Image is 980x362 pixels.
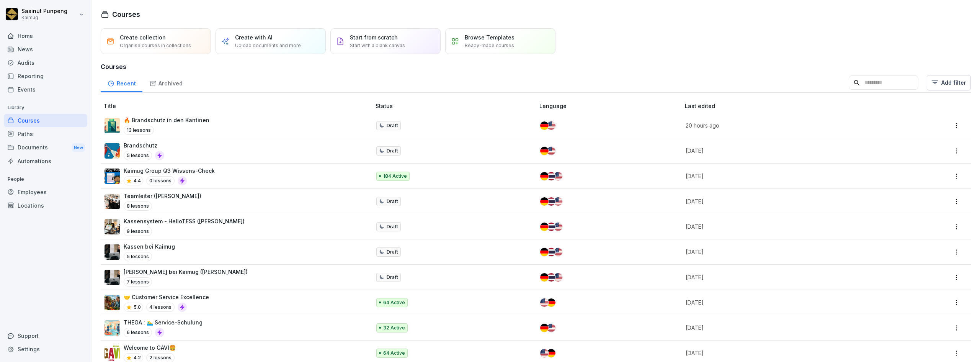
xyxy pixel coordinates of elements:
img: th.svg [547,248,555,256]
p: 5 lessons [124,252,152,261]
img: de.svg [540,273,549,282]
p: 64 Active [383,299,405,306]
img: us.svg [540,349,549,357]
img: dl77onhohrz39aq74lwupjv4.png [105,244,120,260]
a: Recent [101,73,142,92]
p: Kassen bei Kaimug [124,242,175,251]
p: [PERSON_NAME] bei Kaimug ([PERSON_NAME]) [124,268,248,276]
p: Draft [387,122,398,129]
img: de.svg [540,147,549,155]
img: us.svg [554,197,562,206]
img: de.svg [540,223,549,231]
a: Settings [4,342,87,356]
img: th.svg [547,197,555,206]
a: Reporting [4,69,87,83]
p: Kaimug [21,15,67,20]
p: Last edited [685,102,898,110]
div: Automations [4,154,87,168]
h1: Courses [112,9,140,20]
p: 5.0 [134,304,141,311]
button: Add filter [927,75,971,90]
p: [DATE] [686,324,889,332]
img: de.svg [540,197,549,206]
p: 13 lessons [124,126,154,135]
div: Events [4,83,87,96]
p: 🔥 Brandschutz in den Kantinen [124,116,209,124]
p: Sasinut Punpeng [21,8,67,15]
p: [DATE] [686,223,889,231]
h3: Courses [101,62,971,71]
a: Employees [4,185,87,199]
p: Kaimug Group Q3 Wissens-Check [124,167,215,175]
a: DocumentsNew [4,141,87,155]
p: 6 lessons [124,328,152,337]
p: Language [539,102,682,110]
p: 🤝 Customer Service Excellence [124,293,209,301]
img: de.svg [547,349,555,357]
img: j3qvtondn2pyyk0uswimno35.png [105,346,120,361]
p: Kassensystem - HelloTESS ([PERSON_NAME]) [124,217,245,225]
p: 4.2 [134,354,141,361]
img: de.svg [540,324,549,332]
p: [DATE] [686,147,889,155]
p: Library [4,102,87,114]
img: us.svg [547,324,555,332]
div: Locations [4,199,87,212]
div: Courses [4,114,87,127]
p: [DATE] [686,273,889,281]
p: Draft [387,147,398,154]
p: [DATE] [686,197,889,205]
p: Welcome to GAVI🍔​ [124,344,176,352]
p: 4 lessons [146,303,175,312]
img: th.svg [547,273,555,282]
img: us.svg [547,147,555,155]
p: [DATE] [686,349,889,357]
div: Documents [4,141,87,155]
p: 8 lessons [124,201,152,211]
p: Draft [387,249,398,256]
p: 9 lessons [124,227,152,236]
p: Title [104,102,372,110]
p: People [4,173,87,185]
p: 0 lessons [146,176,175,185]
img: us.svg [540,298,549,307]
p: 64 Active [383,350,405,357]
a: News [4,43,87,56]
p: Start with a blank canvas [350,42,405,49]
div: Archived [142,73,189,92]
p: Brandschutz [124,141,164,149]
img: e5wlzal6fzyyu8pkl39fd17k.png [105,169,120,184]
div: New [72,143,85,152]
img: us.svg [554,172,562,180]
p: [DATE] [686,298,889,306]
p: Status [376,102,536,110]
p: Ready-made courses [465,42,514,49]
p: 7 lessons [124,277,152,287]
img: th.svg [547,172,555,180]
p: [DATE] [686,248,889,256]
p: [DATE] [686,172,889,180]
img: nu7qc8ifpiqoep3oh7gb21uj.png [105,118,120,133]
a: Home [4,29,87,43]
img: de.svg [540,121,549,130]
p: 32 Active [383,324,405,331]
a: Audits [4,56,87,69]
img: b0iy7e1gfawqjs4nezxuanzk.png [105,143,120,159]
img: de.svg [540,248,549,256]
a: Paths [4,127,87,141]
p: 184 Active [383,173,407,180]
p: Draft [387,274,398,281]
p: 5 lessons [124,151,152,160]
img: t4pbym28f6l0mdwi5yze01sv.png [105,295,120,310]
p: 4.4 [134,177,141,184]
img: us.svg [554,223,562,231]
p: Start from scratch [350,33,398,41]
